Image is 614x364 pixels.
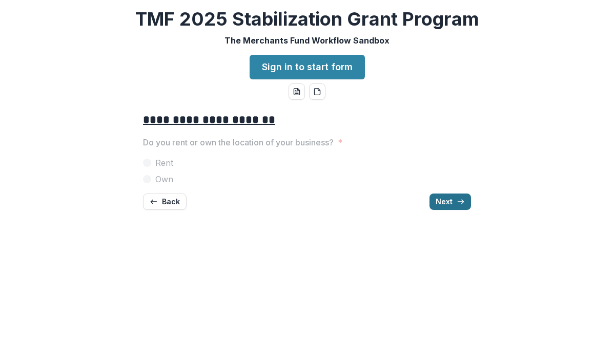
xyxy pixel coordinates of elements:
[143,194,187,210] button: Back
[155,173,173,185] span: Own
[155,157,173,169] span: Rent
[135,8,479,30] h2: TMF 2025 Stabilization Grant Program
[143,136,334,148] p: Do you rent or own the location of your business?
[309,83,325,100] button: pdf-download
[289,83,305,100] button: word-download
[224,34,390,47] p: The Merchants Fund Workflow Sandbox
[250,55,365,79] a: Sign in to start form
[429,194,471,210] button: Next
